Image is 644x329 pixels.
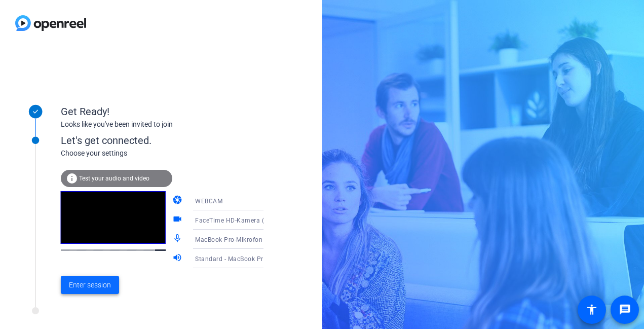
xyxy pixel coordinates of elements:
div: Get Ready! [61,104,263,119]
button: Enter session [61,276,119,294]
span: WEBCAM [195,198,222,205]
span: MacBook Pro-Mikrofon (Built-in) [195,235,290,243]
mat-icon: mic_none [172,233,184,245]
mat-icon: accessibility [586,304,598,316]
span: FaceTime HD-Kamera (integriert) (05ac:8514) [195,216,331,224]
span: Enter session [69,280,111,290]
mat-icon: volume_up [172,252,184,265]
div: Looks like you've been invited to join [61,119,263,130]
mat-icon: info [66,172,78,185]
mat-icon: message [619,304,631,316]
mat-icon: videocam [172,214,184,226]
span: Standard - MacBook Pro-Lautsprecher (Built-in) [195,254,334,263]
span: Test your audio and video [79,175,149,182]
mat-icon: camera [172,195,184,207]
div: Choose your settings [61,148,284,159]
div: Let's get connected. [61,133,284,148]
